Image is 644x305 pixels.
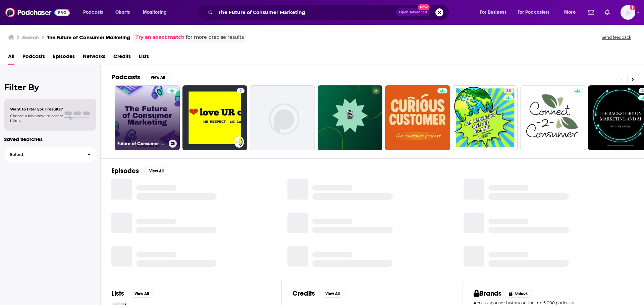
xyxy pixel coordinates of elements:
[504,290,533,298] button: Unlock
[111,73,170,81] a: PodcastsView All
[4,147,96,162] button: Select
[292,289,344,298] a: CreditsView All
[22,34,39,41] h3: Search
[559,7,584,18] button: open menu
[480,8,506,17] span: For Business
[113,51,131,65] a: Credits
[146,73,170,81] button: View All
[182,85,248,150] a: 7
[621,5,635,20] span: Logged in as Ashley_Beenen
[4,152,82,157] span: Select
[111,167,139,175] h2: Episodes
[129,290,154,298] button: View All
[396,8,430,16] button: Open AdvancedNew
[111,7,134,18] a: Charts
[117,141,166,147] h3: Future of Consumer Marketing
[111,289,124,298] h2: Lists
[203,5,455,20] div: Search podcasts, credits, & more...
[115,85,180,150] a: Future of Consumer Marketing
[602,7,612,18] a: Show notifications dropdown
[518,8,550,17] span: For Podcasters
[418,4,430,10] span: New
[4,82,96,92] h2: Filter By
[83,51,105,65] a: Networks
[621,5,635,20] button: Show profile menu
[78,7,112,18] button: open menu
[399,11,427,14] span: Open Advanced
[630,5,635,10] svg: Add a profile image
[111,73,140,81] h2: Podcasts
[621,5,635,20] img: User Profile
[22,51,45,65] a: Podcasts
[115,8,130,17] span: Charts
[474,289,501,298] h2: Brands
[111,289,154,298] a: ListsView All
[111,167,168,175] a: EpisodesView All
[186,33,244,41] span: for more precise results
[453,85,518,150] a: 35
[143,8,167,17] span: Monitoring
[600,34,633,40] button: Send feedback
[292,289,315,298] h2: Credits
[136,33,184,41] a: Try an exact match
[5,6,70,19] img: Podchaser - Follow, Share and Rate Podcasts
[503,88,514,93] a: 35
[239,88,242,94] span: 7
[320,290,344,298] button: View All
[144,167,168,175] button: View All
[138,7,175,18] button: open menu
[585,7,597,18] a: Show notifications dropdown
[10,107,63,111] span: Want to filter your results?
[10,113,63,123] span: Choose a tab above to access filters.
[506,88,511,94] span: 35
[564,8,576,17] span: More
[215,7,396,18] input: Search podcasts, credits, & more...
[139,51,149,65] a: Lists
[475,7,515,18] button: open menu
[83,8,103,17] span: Podcasts
[53,51,75,65] a: Episodes
[4,136,96,142] p: Saved Searches
[513,7,559,18] button: open menu
[8,51,14,65] a: All
[237,88,245,93] a: 7
[47,34,130,41] h3: The Future of Consumer Marketing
